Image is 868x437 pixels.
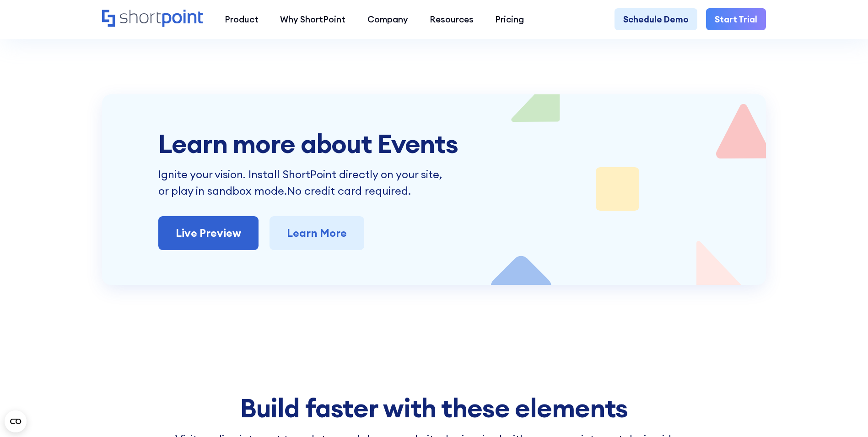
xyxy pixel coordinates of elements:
[270,216,364,250] a: Learn More
[158,216,259,250] a: Live Preview
[158,166,446,199] p: Ignite your vision. Install ShortPoint directly on your site, or play in sandbox mode.
[280,13,345,26] div: Why ShortPoint
[367,13,408,26] div: Company
[419,8,484,30] a: Resources
[270,8,356,30] a: Why ShortPoint
[706,8,766,30] a: Start Trial
[287,184,411,197] span: No credit card required.
[225,13,259,26] div: Product
[615,8,697,30] a: Schedule Demo
[356,8,419,30] a: Company
[102,10,203,28] a: Home
[5,410,27,432] button: Open CMP widget
[495,13,524,26] div: Pricing
[822,393,868,437] iframe: Chat Widget
[430,13,474,26] div: Resources
[214,8,269,30] a: Product
[102,393,766,422] h2: Build faster with these elements
[158,129,710,158] h2: Learn more about Events
[485,8,535,30] a: Pricing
